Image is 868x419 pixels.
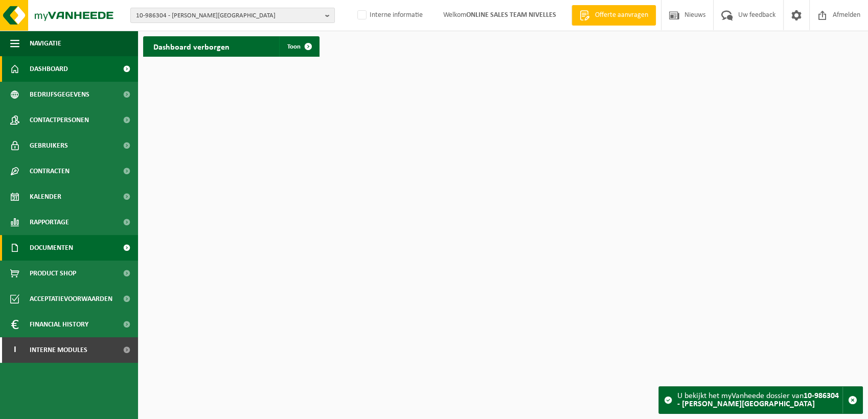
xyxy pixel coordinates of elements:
[10,337,19,363] span: I
[677,392,839,408] strong: 10-986304 - [PERSON_NAME][GEOGRAPHIC_DATA]
[130,8,335,23] button: 10-986304 - [PERSON_NAME][GEOGRAPHIC_DATA]
[279,36,318,57] a: Toon
[572,5,656,26] a: Offerte aanvragen
[30,82,89,107] span: Bedrijfsgegevens
[355,8,423,23] label: Interne informatie
[30,209,69,235] span: Rapportage
[30,56,68,82] span: Dashboard
[136,8,321,24] span: 10-986304 - [PERSON_NAME][GEOGRAPHIC_DATA]
[592,10,651,20] span: Offerte aanvragen
[30,312,88,337] span: Financial History
[30,107,89,133] span: Contactpersonen
[143,36,240,56] h2: Dashboard verborgen
[466,11,556,19] strong: ONLINE SALES TEAM NIVELLES
[30,261,76,286] span: Product Shop
[30,31,61,56] span: Navigatie
[30,235,73,261] span: Documenten
[30,337,87,363] span: Interne modules
[30,133,68,158] span: Gebruikers
[287,43,301,50] span: Toon
[30,158,70,184] span: Contracten
[677,387,842,413] div: U bekijkt het myVanheede dossier van
[30,184,61,209] span: Kalender
[30,286,112,312] span: Acceptatievoorwaarden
